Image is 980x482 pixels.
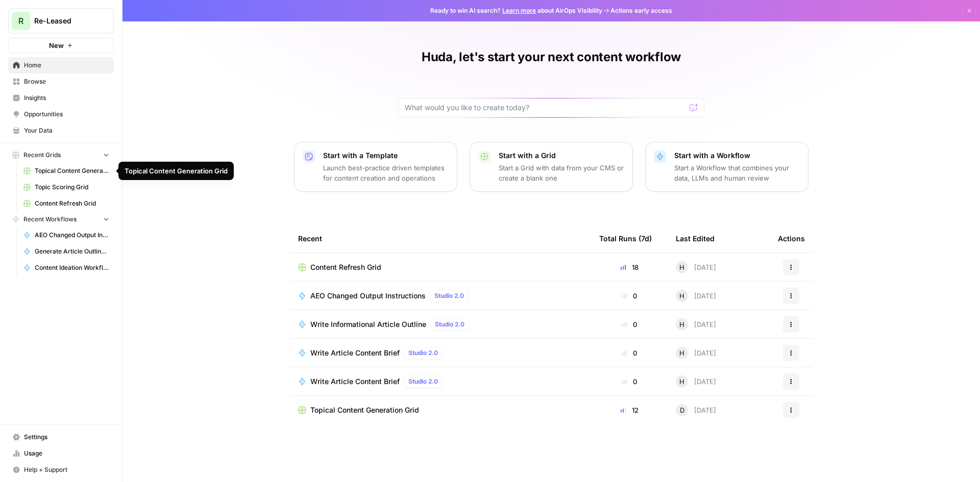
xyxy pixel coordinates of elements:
span: H [679,319,684,329]
a: Insights [8,90,114,106]
span: Recent Grids [23,150,61,160]
span: D [680,405,684,415]
span: Studio 2.0 [434,291,464,300]
div: Last Edited [676,224,715,252]
a: Settings [8,429,114,445]
a: Usage [8,445,114,462]
span: Browse [24,77,109,86]
div: [DATE] [676,404,716,416]
button: Help + Support [8,462,114,478]
span: Home [24,61,109,70]
span: Opportunities [24,110,109,119]
span: H [679,262,684,272]
span: Usage [24,449,109,458]
span: Write Article Content Brief [310,348,400,358]
span: Topic Scoring Grid [35,183,109,192]
span: Generate Article Outline + Deep Research [35,247,109,256]
a: Learn more [502,7,536,14]
a: AEO Changed Output Instructions [19,227,114,243]
h1: Huda, let's start your next content workflow [422,49,681,65]
span: Actions early access [610,6,672,15]
p: Start with a Grid [499,150,624,161]
div: 0 [599,376,659,387]
p: Start a Workflow that combines your data, LLMs and human review [674,163,800,183]
p: Launch best-practice driven templates for content creation and operations [323,163,449,183]
a: Your Data [8,122,114,139]
input: What would you like to create today? [405,103,685,113]
span: R [18,15,23,27]
span: H [679,376,684,387]
div: [DATE] [676,290,716,302]
span: New [49,40,64,50]
div: [DATE] [676,347,716,359]
span: Write Informational Article Outline [310,319,426,329]
a: Home [8,57,114,73]
a: Generate Article Outline + Deep Research [19,243,114,260]
div: Recent [298,224,583,252]
a: Topic Scoring Grid [19,179,114,195]
span: Your Data [24,126,109,135]
span: Ready to win AI search? about AirOps Visibility [430,6,602,15]
div: [DATE] [676,375,716,388]
span: Help + Support [24,465,109,474]
div: Actions [778,224,805,252]
span: Insights [24,93,109,103]
div: 18 [599,262,659,272]
a: Content Refresh Grid [298,262,583,272]
div: [DATE] [676,261,716,273]
span: Topical Content Generation Grid [310,405,419,415]
div: 0 [599,319,659,329]
a: Opportunities [8,106,114,122]
a: Topical Content Generation Grid [19,163,114,179]
span: Write Article Content Brief [310,376,400,387]
span: Settings [24,433,109,442]
span: H [679,291,684,301]
a: Write Article Content BriefStudio 2.0 [298,347,583,359]
span: Content Refresh Grid [35,199,109,208]
div: 0 [599,348,659,358]
span: Studio 2.0 [435,320,464,329]
button: Recent Workflows [8,212,114,227]
span: Content Ideation Workflow [35,263,109,272]
span: H [679,348,684,358]
a: Write Article Content BriefStudio 2.0 [298,375,583,388]
a: Content Refresh Grid [19,195,114,212]
a: AEO Changed Output InstructionsStudio 2.0 [298,290,583,302]
a: Browse [8,73,114,90]
button: Start with a TemplateLaunch best-practice driven templates for content creation and operations [294,142,457,192]
button: Recent Grids [8,147,114,163]
a: Topical Content Generation Grid [298,405,583,415]
button: New [8,38,114,53]
span: AEO Changed Output Instructions [35,231,109,240]
span: Studio 2.0 [408,377,438,386]
p: Start with a Template [323,150,449,161]
div: [DATE] [676,318,716,331]
button: Start with a GridStart a Grid with data from your CMS or create a blank one [470,142,633,192]
span: AEO Changed Output Instructions [310,291,426,301]
span: Recent Workflows [23,215,77,224]
div: 12 [599,405,659,415]
div: Total Runs (7d) [599,224,652,252]
div: 0 [599,291,659,301]
span: Studio 2.0 [408,348,438,358]
a: Content Ideation Workflow [19,260,114,276]
button: Start with a WorkflowStart a Workflow that combines your data, LLMs and human review [645,142,808,192]
p: Start with a Workflow [674,150,800,161]
span: Topical Content Generation Grid [35,166,109,175]
button: Workspace: Re-Leased [8,8,114,34]
span: Re-Leased [34,16,96,26]
p: Start a Grid with data from your CMS or create a blank one [499,163,624,183]
span: Content Refresh Grid [310,262,381,272]
a: Write Informational Article OutlineStudio 2.0 [298,318,583,331]
div: Topical Content Generation Grid [125,166,228,176]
